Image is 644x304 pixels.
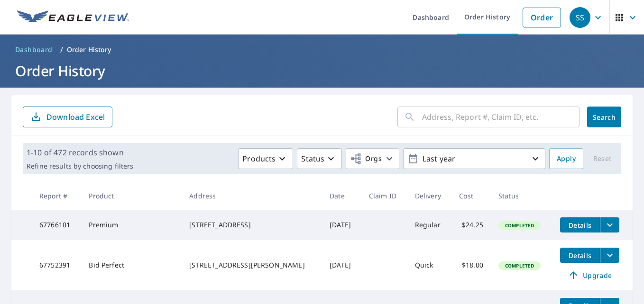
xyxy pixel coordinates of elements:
[566,221,594,230] span: Details
[566,251,594,260] span: Details
[81,182,182,210] th: Product
[499,222,540,229] span: Completed
[242,153,276,164] p: Products
[491,182,552,210] th: Status
[60,44,63,55] li: /
[560,268,619,283] a: Upgrade
[23,107,112,127] button: Download Excel
[560,217,600,232] button: detailsBtn-67766101
[17,10,129,25] img: EV Logo
[81,210,182,240] td: Premium
[15,45,53,54] span: Dashboard
[570,7,590,28] div: SS
[451,210,491,240] td: $24.25
[322,210,361,240] td: [DATE]
[46,112,105,122] p: Download Excel
[549,148,583,169] button: Apply
[595,113,614,122] span: Search
[81,240,182,290] td: Bid Perfect
[361,182,407,210] th: Claim ID
[297,148,342,169] button: Status
[238,148,293,169] button: Products
[182,182,322,210] th: Address
[32,240,81,290] td: 67752391
[322,240,361,290] td: [DATE]
[403,148,545,169] button: Last year
[587,107,621,127] button: Search
[419,151,530,167] p: Last year
[27,162,133,170] p: Refine results by choosing filters
[407,240,452,290] td: Quick
[189,220,314,230] div: [STREET_ADDRESS]
[189,260,314,270] div: [STREET_ADDRESS][PERSON_NAME]
[523,8,561,27] a: Order
[560,248,600,263] button: detailsBtn-67752391
[407,210,452,240] td: Regular
[499,262,540,269] span: Completed
[557,153,576,165] span: Apply
[600,248,619,263] button: filesDropdownBtn-67752391
[301,153,324,164] p: Status
[67,45,111,54] p: Order History
[451,182,491,210] th: Cost
[11,42,633,57] nav: breadcrumb
[346,148,399,169] button: Orgs
[322,182,361,210] th: Date
[11,42,56,57] a: Dashboard
[600,217,619,232] button: filesDropdownBtn-67766101
[11,61,633,80] h1: Order History
[27,147,133,158] p: 1-10 of 472 records shown
[32,182,81,210] th: Report #
[407,182,452,210] th: Delivery
[350,153,382,165] span: Orgs
[422,104,580,130] input: Address, Report #, Claim ID, etc.
[451,240,491,290] td: $18.00
[566,269,614,281] span: Upgrade
[32,210,81,240] td: 67766101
